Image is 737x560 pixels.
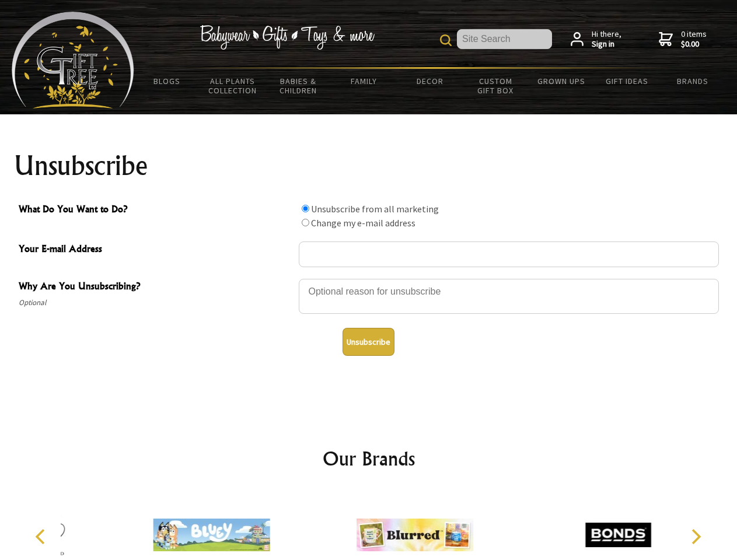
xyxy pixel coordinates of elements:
[681,29,707,50] span: 0 items
[12,12,134,108] img: Babyware - Gifts - Toys and more...
[302,205,309,212] input: What Do You Want to Do?
[343,328,394,356] button: Unsubscribe
[683,524,708,549] button: Next
[571,29,621,50] a: Hi there,Sign in
[592,39,621,50] strong: Sign in
[19,242,293,258] span: Your E-mail Address
[23,444,714,473] h2: Our Brands
[302,219,309,226] input: What Do You Want to Do?
[331,69,397,93] a: Family
[299,279,719,314] textarea: Why Are You Unsubscribing?
[397,69,463,93] a: Decor
[463,69,529,103] a: Custom Gift Box
[592,29,621,50] span: Hi there,
[29,524,55,549] button: Previous
[19,296,293,310] span: Optional
[19,202,293,219] span: What Do You Want to Do?
[200,25,375,50] img: Babywear - Gifts - Toys & more
[660,69,726,93] a: Brands
[659,29,707,50] a: 0 items$0.00
[299,242,719,267] input: Your E-mail Address
[311,217,415,229] label: Change my e-mail address
[200,69,266,103] a: All Plants Collection
[681,39,707,50] strong: $0.00
[266,69,331,103] a: Babies & Children
[311,203,439,215] label: Unsubscribe from all marketing
[14,152,724,180] h1: Unsubscribe
[594,69,660,93] a: Gift Ideas
[457,29,552,49] input: Site Search
[528,69,594,93] a: Grown Ups
[134,69,200,93] a: BLOGS
[440,34,452,46] img: product search
[19,279,293,296] span: Why Are You Unsubscribing?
